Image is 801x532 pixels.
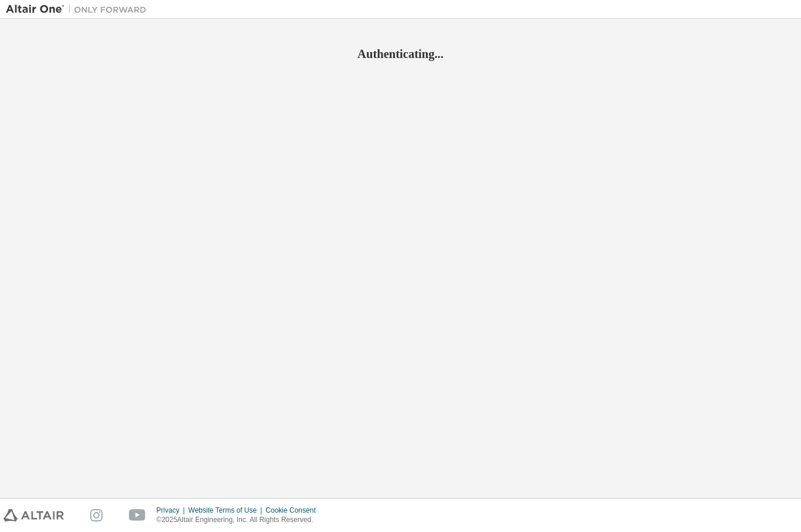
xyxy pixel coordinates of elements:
div: Cookie Consent [265,506,322,515]
h2: Authenticating... [6,46,795,62]
div: Website Terms of Use [188,506,265,515]
img: Altair One [6,4,152,15]
img: instagram.svg [90,509,103,521]
img: altair_logo.svg [4,509,64,521]
div: Privacy [156,506,188,515]
p: © 2025 Altair Engineering, Inc. All Rights Reserved. [156,515,323,525]
img: youtube.svg [129,509,146,521]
